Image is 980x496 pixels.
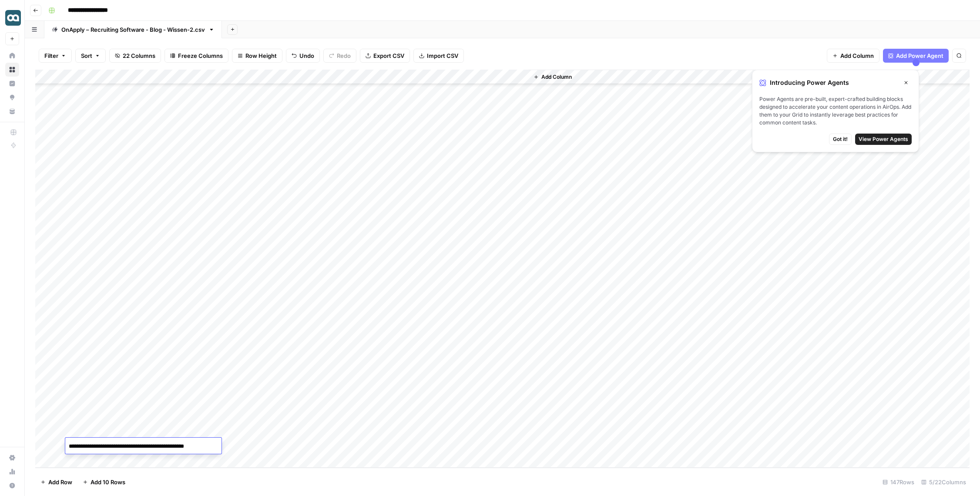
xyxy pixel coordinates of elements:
button: Import CSV [413,49,464,63]
span: Power Agents are pre-built, expert-crafted building blocks designed to accelerate your content op... [759,95,912,127]
span: Add Column [840,51,874,60]
a: Home [5,49,19,63]
button: Filter [39,49,72,63]
button: Workspace: onapply [5,7,19,29]
span: Add Power Agent [896,51,943,60]
button: Sort [75,49,106,63]
div: 5/22 Columns [918,475,970,489]
a: Your Data [5,104,19,118]
button: Row Height [232,49,282,63]
span: View Power Agents [859,135,908,143]
a: Browse [5,63,19,77]
button: Got it! [829,134,852,145]
button: Freeze Columns [164,49,228,63]
span: Row Height [245,51,277,60]
span: Add Row [48,478,72,486]
span: Filter [44,51,58,60]
button: Add Column [827,49,879,63]
button: Add Power Agent [883,49,949,63]
span: Add 10 Rows [91,478,125,486]
span: Add Column [541,73,572,81]
div: 147 Rows [879,475,918,489]
button: Add 10 Rows [77,475,131,489]
span: Freeze Columns [178,51,223,60]
button: Export CSV [360,49,410,63]
span: Undo [299,51,314,60]
span: Export CSV [373,51,404,60]
button: View Power Agents [855,134,912,145]
a: Usage [5,465,19,479]
a: Insights [5,77,19,90]
button: Add Row [35,475,77,489]
div: OnApply – Recruiting Software - Blog - Wissen-2.csv [61,25,205,34]
button: 22 Columns [109,49,161,63]
span: 22 Columns [123,51,155,60]
a: OnApply – Recruiting Software - Blog - Wissen-2.csv [44,21,222,38]
span: Sort [81,51,92,60]
button: Add Column [530,71,575,83]
button: Help + Support [5,479,19,493]
a: Opportunities [5,90,19,104]
span: Got it! [833,135,848,143]
a: Settings [5,451,19,465]
span: Import CSV [427,51,458,60]
img: onapply Logo [5,10,21,26]
button: Redo [323,49,356,63]
button: Undo [286,49,320,63]
div: Introducing Power Agents [759,77,912,88]
span: Redo [337,51,351,60]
